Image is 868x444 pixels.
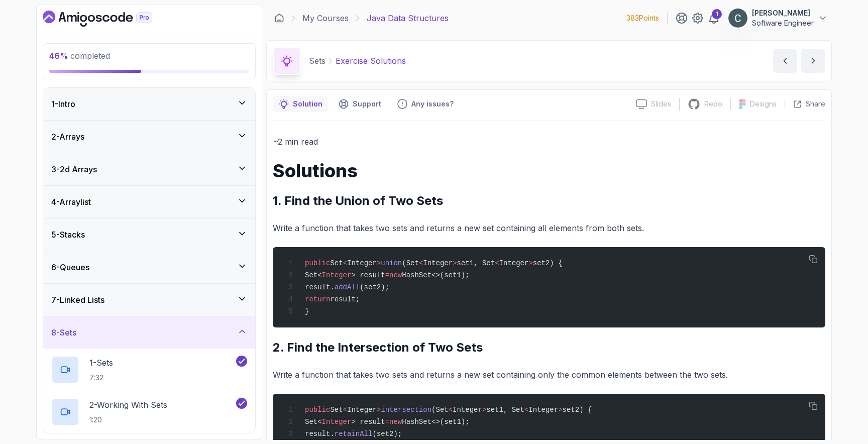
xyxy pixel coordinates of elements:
span: set2) { [563,406,592,414]
span: addAll [335,283,360,291]
span: Set [330,259,343,267]
span: < [419,259,423,267]
span: union [381,259,402,267]
span: } [305,307,309,315]
button: 5-Stacks [43,218,255,251]
span: completed [49,51,110,61]
h3: 6 - Queues [51,261,89,273]
span: > result [351,418,385,426]
span: Set [330,406,343,414]
h1: Solutions [273,161,825,181]
span: > [453,259,457,267]
p: Support [353,99,381,109]
span: > [377,406,381,414]
span: > [377,259,381,267]
a: My Courses [302,12,349,24]
span: intersection [381,406,431,414]
p: Sets [309,55,325,67]
button: 8-Sets [43,316,255,349]
span: return [305,295,330,303]
span: Integer [322,418,352,426]
button: 6-Queues [43,251,255,283]
span: > [482,406,486,414]
p: Write a function that takes two sets and returns a new set containing only the common elements be... [273,368,825,382]
span: > [528,259,532,267]
p: Write a function that takes two sets and returns a new set containing all elements from both sets. [273,221,825,235]
span: (set2); [360,283,389,291]
span: set1, Set [486,406,524,414]
span: public [305,406,330,414]
button: 2-Arrays [43,121,255,153]
p: Designs [750,99,777,109]
span: Integer [322,271,352,279]
span: Integer [528,406,558,414]
span: Integer [453,406,482,414]
button: 4-Arraylist [43,186,255,218]
p: 7:32 [89,373,113,383]
a: Dashboard [274,13,284,23]
p: Java Data Structures [367,12,449,24]
span: public [305,259,330,267]
span: result. [305,283,335,291]
img: user profile image [728,9,747,28]
p: ~2 min read [273,135,825,149]
p: Share [806,99,825,109]
span: Integer [347,406,377,414]
span: set2) { [533,259,563,267]
p: Exercise Solutions [336,55,406,67]
span: 46 % [49,51,68,61]
span: (Set [431,406,449,414]
button: user profile image[PERSON_NAME]Software Engineer [728,8,828,28]
p: Slides [651,99,671,109]
h3: 2 - Arrays [51,131,84,143]
span: new [389,271,402,279]
button: previous content [773,49,797,73]
button: Support button [333,96,387,112]
button: 3-2d Arrays [43,153,255,185]
p: Repo [704,99,722,109]
span: Set< [305,271,322,279]
p: Software Engineer [752,18,814,28]
span: = [385,418,389,426]
p: Solution [293,99,322,109]
a: Dashboard [43,11,175,27]
span: = [385,271,389,279]
div: 1 [712,9,722,19]
h2: 2. Find the Intersection of Two Sets [273,340,825,356]
span: HashSet<>(set1); [402,418,469,426]
h3: 5 - Stacks [51,229,85,241]
h3: 8 - Sets [51,326,76,339]
button: Feedback button [391,96,460,112]
span: result; [330,295,360,303]
span: < [524,406,528,414]
span: < [449,406,453,414]
span: set1, Set [457,259,495,267]
button: next content [801,49,825,73]
span: < [495,259,499,267]
a: 1 [708,12,720,24]
span: Integer [499,259,529,267]
button: Share [785,99,825,109]
span: Integer [347,259,377,267]
span: < [343,259,347,267]
span: retainAll [335,430,373,438]
button: 7-Linked Lists [43,284,255,316]
p: Any issues? [411,99,454,109]
button: notes button [273,96,329,112]
span: HashSet<>(set1); [402,271,469,279]
h3: 4 - Arraylist [51,196,91,208]
h3: 7 - Linked Lists [51,294,104,306]
p: 1 - Sets [89,357,113,369]
span: Set< [305,418,322,426]
span: Integer [423,259,453,267]
button: 2-Working With Sets1:20 [51,398,247,426]
span: (Set [402,259,419,267]
button: 1-Sets7:32 [51,356,247,384]
span: new [389,418,402,426]
span: > result [351,271,385,279]
h3: 3 - 2d Arrays [51,163,97,175]
h2: 1. Find the Union of Two Sets [273,193,825,209]
span: (set2); [372,430,402,438]
span: < [343,406,347,414]
p: 1:20 [89,415,167,425]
